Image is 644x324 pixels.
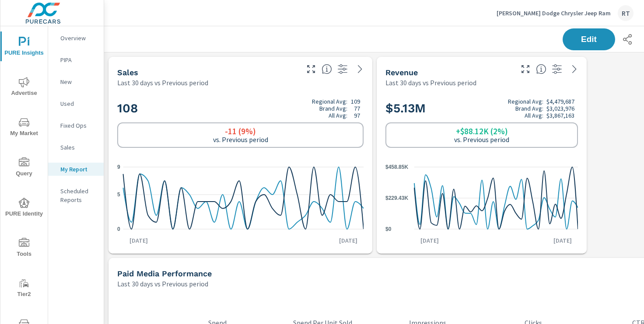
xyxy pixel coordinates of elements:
[3,37,45,58] span: PURE Insights
[117,164,120,170] text: 9
[546,105,574,112] p: $3,023,976
[385,164,408,170] text: $458.85K
[48,119,104,132] div: Fixed Ops
[117,68,138,77] h5: Sales
[48,185,104,206] div: Scheduled Reports
[319,105,347,112] p: Brand Avg:
[385,98,578,119] h2: $5.13M
[60,187,97,204] p: Scheduled Reports
[117,77,208,88] p: Last 30 days vs Previous period
[312,98,347,105] p: Regional Avg:
[117,269,212,278] h5: Paid Media Performance
[385,226,392,232] text: $0
[497,9,611,17] p: [PERSON_NAME] Dodge Chrysler Jeep Ram
[60,143,97,152] p: Sales
[618,5,633,21] div: RT
[525,112,543,119] p: All Avg:
[225,127,256,136] h6: -11 (9%)
[508,98,543,105] p: Regional Avg:
[385,195,408,201] text: $229.43K
[385,77,476,88] p: Last 30 days vs Previous period
[619,31,636,48] button: Share Report
[563,28,615,50] button: Edit
[48,97,104,110] div: Used
[329,112,347,119] p: All Avg:
[322,64,332,74] span: Number of vehicles sold by the dealership over the selected date range. [Source: This data is sou...
[60,34,97,42] p: Overview
[3,117,45,139] span: My Market
[3,157,45,179] span: Query
[385,68,418,77] h5: Revenue
[3,198,45,219] span: PURE Identity
[354,105,360,112] p: 77
[60,165,97,174] p: My Report
[48,163,104,176] div: My Report
[117,226,120,232] text: 0
[351,98,360,105] p: 109
[3,238,45,259] span: Tools
[547,236,578,245] p: [DATE]
[117,279,208,289] p: Last 30 days vs Previous period
[48,53,104,66] div: PIPA
[117,192,120,198] text: 5
[456,127,508,136] h6: +$88.12K (2%)
[48,141,104,154] div: Sales
[60,99,97,108] p: Used
[567,62,581,76] a: See more details in report
[414,236,445,245] p: [DATE]
[304,62,318,76] button: Make Fullscreen
[123,236,154,245] p: [DATE]
[60,56,97,64] p: PIPA
[353,62,367,76] a: See more details in report
[3,278,45,300] span: Tier2
[60,121,97,130] p: Fixed Ops
[48,75,104,88] div: New
[48,31,104,45] div: Overview
[354,112,360,119] p: 97
[333,236,364,245] p: [DATE]
[546,112,574,119] p: $3,867,163
[515,105,543,112] p: Brand Avg:
[546,98,574,105] p: $4,479,687
[571,35,606,43] span: Edit
[213,136,268,143] p: vs. Previous period
[454,136,509,143] p: vs. Previous period
[3,77,45,98] span: Advertise
[117,98,364,119] h2: 108
[60,77,97,86] p: New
